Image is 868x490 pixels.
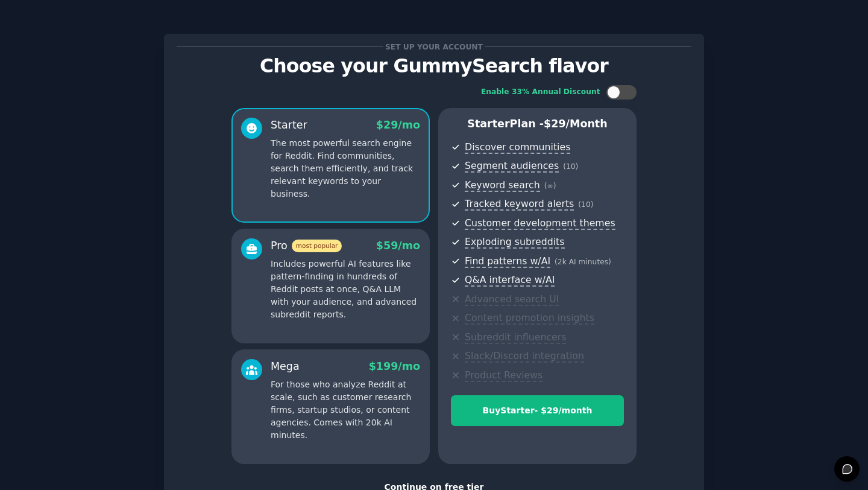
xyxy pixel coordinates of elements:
[292,240,342,252] span: most popular
[563,162,578,171] span: ( 10 )
[465,141,570,154] span: Discover communities
[465,274,555,287] span: Q&A interface w/AI
[451,116,624,132] p: Starter Plan -
[271,238,342,253] div: Pro
[465,312,594,325] span: Content promotion insights
[465,350,584,363] span: Slack/Discord integration
[465,198,574,211] span: Tracked keyword alerts
[465,369,542,382] span: Product Reviews
[383,40,485,53] span: Set up your account
[271,359,300,374] div: Mega
[451,404,623,417] div: Buy Starter - $ 29 /month
[544,182,556,190] span: ( ∞ )
[465,236,564,249] span: Exploding subreddits
[465,179,540,192] span: Keyword search
[544,118,608,130] span: $ 29 /month
[271,137,420,200] p: The most powerful search engine for Reddit. Find communities, search them efficiently, and track ...
[465,160,559,173] span: Segment audiences
[376,240,420,252] span: $ 59 /mo
[271,258,420,321] p: Includes powerful AI features like pattern-finding in hundreds of Reddit posts at once, Q&A LLM w...
[481,87,600,98] div: Enable 33% Annual Discount
[271,378,420,442] p: For those who analyze Reddit at scale, such as customer research firms, startup studios, or conte...
[555,258,611,266] span: ( 2k AI minutes )
[578,200,593,209] span: ( 10 )
[465,293,559,306] span: Advanced search UI
[465,255,550,268] span: Find patterns w/AI
[271,118,307,133] div: Starter
[177,56,691,77] p: Choose your GummySearch flavor
[376,119,420,131] span: $ 29 /mo
[465,331,566,344] span: Subreddit influencers
[465,217,615,230] span: Customer development themes
[369,360,420,372] span: $ 199 /mo
[451,395,624,426] button: BuyStarter- $29/month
